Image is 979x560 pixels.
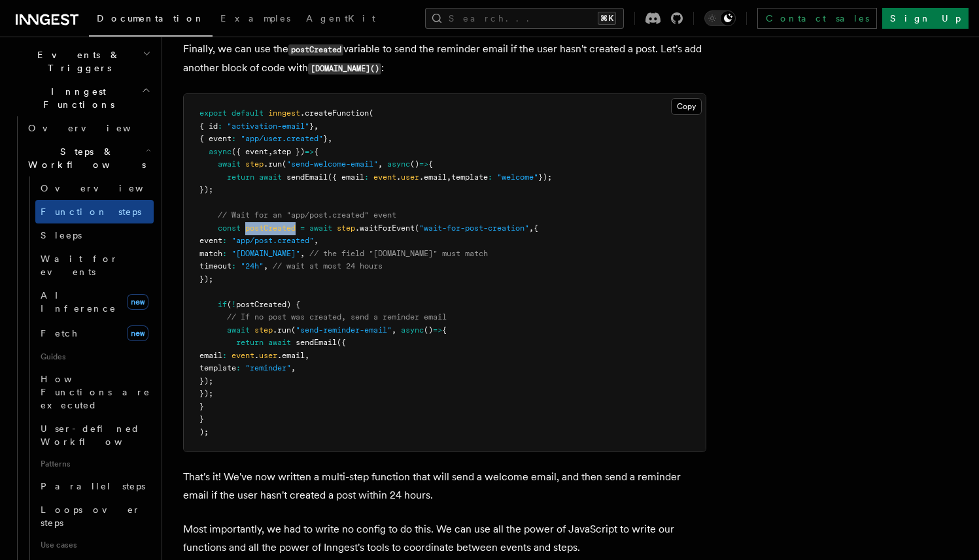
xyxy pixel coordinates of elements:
[41,230,82,240] span: Sleeps
[227,300,232,309] span: (
[232,261,236,271] span: :
[127,325,148,341] span: new
[127,294,148,310] span: new
[300,108,369,118] span: .createFunction
[328,173,364,182] span: ({ email
[35,367,154,417] a: How Functions are executed
[232,249,300,258] span: "[DOMAIN_NAME]"
[35,346,154,367] span: Guides
[199,427,209,436] span: );
[387,159,410,169] span: async
[401,325,424,335] span: async
[401,173,419,182] span: user
[227,173,254,182] span: return
[41,183,175,193] span: Overview
[232,108,264,118] span: default
[268,338,291,347] span: await
[323,134,328,143] span: }
[227,312,447,321] span: // If no post was created, send a reminder email
[451,173,488,182] span: template
[41,504,141,528] span: Loops over steps
[236,338,264,347] span: return
[218,159,241,169] span: await
[35,474,154,498] a: Parallel steps
[314,236,318,245] span: ,
[396,173,401,182] span: .
[199,274,213,284] span: });
[447,173,451,182] span: ,
[227,325,250,335] span: await
[236,300,300,309] span: postCreated) {
[245,159,264,169] span: step
[222,351,227,360] span: :
[199,414,204,423] span: }
[442,325,447,335] span: {
[882,8,969,29] a: Sign Up
[298,4,383,35] a: AgentKit
[277,351,305,360] span: .email
[41,290,116,314] span: AI Inference
[41,481,145,491] span: Parallel steps
[282,159,286,169] span: (
[273,147,305,156] span: step })
[199,249,222,258] span: match
[314,122,318,131] span: ,
[373,173,396,182] span: event
[236,363,241,372] span: :
[10,80,154,116] button: Inngest Functions
[704,10,736,26] button: Toggle dark mode
[183,520,706,557] p: Most importantly, we had to write no config to do this. We can use all the power of JavaScript to...
[306,13,375,24] span: AgentKit
[218,300,227,309] span: if
[35,417,154,453] a: User-defined Workflows
[369,108,373,118] span: (
[425,8,624,29] button: Search...⌘K
[97,13,205,24] span: Documentation
[218,122,222,131] span: :
[291,363,296,372] span: ,
[419,223,529,233] span: "wait-for-post-creation"
[433,325,442,335] span: =>
[259,351,277,360] span: user
[35,200,154,223] a: Function steps
[35,176,154,200] a: Overview
[199,122,218,131] span: { id
[296,325,392,335] span: "send-reminder-email"
[273,261,383,271] span: // wait at most 24 hours
[419,173,447,182] span: .email
[89,4,213,37] a: Documentation
[23,140,154,176] button: Steps & Workflows
[337,338,346,347] span: ({
[23,145,146,171] span: Steps & Workflows
[415,223,419,233] span: (
[41,328,78,338] span: Fetch
[218,223,241,233] span: const
[286,173,328,182] span: sendEmail
[309,122,314,131] span: }
[538,173,552,182] span: });
[218,210,396,220] span: // Wait for an "app/post.created" event
[268,108,300,118] span: inngest
[10,85,141,111] span: Inngest Functions
[41,374,150,410] span: How Functions are executed
[424,325,433,335] span: ()
[183,468,706,504] p: That's it! We've now written a multi-step function that will send a welcome email, and then send ...
[183,40,706,78] p: Finally, we can use the variable to send the reminder email if the user hasn't created a post. Le...
[232,300,236,309] span: !
[757,8,877,29] a: Contact sales
[328,134,332,143] span: ,
[273,325,291,335] span: .run
[35,320,154,346] a: Fetchnew
[199,351,222,360] span: email
[232,236,314,245] span: "app/post.created"
[199,236,222,245] span: event
[497,173,538,182] span: "welcome"
[392,325,396,335] span: ,
[245,363,291,372] span: "reminder"
[222,236,227,245] span: :
[199,108,227,118] span: export
[308,63,381,74] code: [DOMAIN_NAME]()
[199,363,236,372] span: template
[209,147,232,156] span: async
[305,147,314,156] span: =>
